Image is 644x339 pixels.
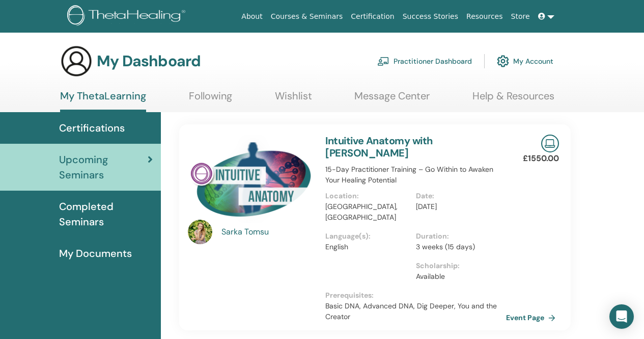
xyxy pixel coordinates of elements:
p: £1550.00 [523,152,559,165]
p: Scholarship : [416,260,500,271]
span: My Documents [59,246,132,261]
img: chalkboard-teacher.svg [377,57,389,66]
a: Sarka Tomsu [221,226,316,238]
p: [GEOGRAPHIC_DATA], [GEOGRAPHIC_DATA] [325,201,409,223]
p: 3 weeks (15 days) [416,242,500,252]
img: cog.svg [497,53,509,70]
a: Event Page [506,310,559,325]
p: Date : [416,191,500,201]
p: Language(s) : [325,231,409,242]
a: Practitioner Dashboard [377,50,472,72]
p: Duration : [416,231,500,242]
a: Message Center [354,90,430,110]
span: Completed Seminars [59,199,153,229]
a: Certification [347,7,398,26]
img: generic-user-icon.jpg [60,45,93,77]
img: Intuitive Anatomy [188,135,313,223]
a: Help & Resources [472,90,554,110]
a: Resources [462,7,507,26]
p: Basic DNA, Advanced DNA, Dig Deeper, You and the Creator [325,301,506,322]
a: Wishlist [275,90,312,110]
span: Upcoming Seminars [59,152,148,182]
p: [DATE] [416,201,500,212]
a: Store [507,7,534,26]
p: English [325,242,409,252]
p: 15-Day Practitioner Training – Go Within to Awaken Your Healing Potential [325,164,506,186]
img: Live Online Seminar [541,135,559,152]
img: logo.png [67,5,189,28]
a: Courses & Seminars [267,7,347,26]
h3: My Dashboard [97,52,201,70]
p: Prerequisites : [325,290,506,301]
a: My ThetaLearning [60,90,146,112]
a: Intuitive Anatomy with [PERSON_NAME] [325,134,432,160]
a: My Account [497,50,553,72]
p: Available [416,271,500,282]
a: Following [189,90,232,110]
img: default.jpg [188,220,212,244]
p: Location : [325,191,409,201]
a: Success Stories [399,7,462,26]
div: Open Intercom Messenger [609,304,634,329]
a: About [237,7,266,26]
span: Certifications [59,120,125,136]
